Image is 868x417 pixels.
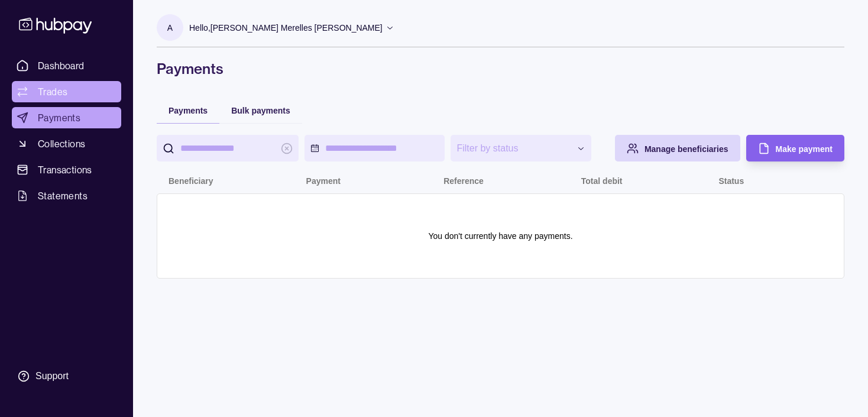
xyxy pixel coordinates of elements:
span: Collections [38,137,85,151]
a: Payments [12,107,121,128]
div: Support [35,370,69,383]
a: Dashboard [12,55,121,76]
h1: Payments [157,59,844,78]
p: A [167,21,173,34]
a: Collections [12,133,121,154]
span: Statements [38,189,88,203]
p: Hello, [PERSON_NAME] Merelles [PERSON_NAME] [189,21,383,34]
p: Status [718,176,744,186]
span: Trades [38,85,67,99]
p: You don't currently have any payments. [428,229,572,243]
a: Support [12,364,121,389]
a: Statements [12,185,121,206]
a: Trades [12,81,121,102]
span: Payments [169,106,208,115]
span: Bulk payments [231,106,290,115]
p: Payment [306,176,341,186]
button: Make payment [746,135,844,161]
p: Reference [443,176,484,186]
span: Payments [38,111,80,125]
button: Manage beneficiaries [615,135,740,161]
p: Beneficiary [169,176,213,186]
span: Dashboard [38,59,85,73]
p: Total debit [581,176,623,186]
span: Transactions [38,163,92,177]
a: Transactions [12,159,121,180]
span: Manage beneficiaries [644,144,728,154]
input: search [180,135,275,161]
span: Make payment [776,144,833,154]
